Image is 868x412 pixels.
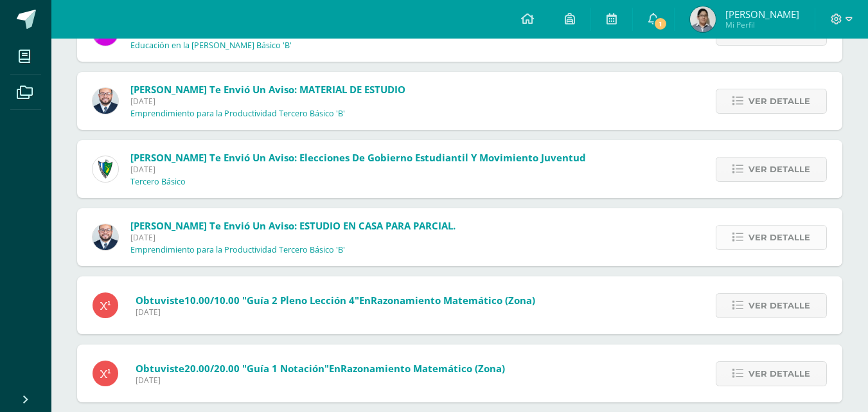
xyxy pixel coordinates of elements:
span: Razonamiento Matemático (Zona) [341,362,505,375]
span: Ver detalle [748,362,810,386]
span: "Guía 2 Pleno Lección 4" [242,294,359,307]
img: eaa624bfc361f5d4e8a554d75d1a3cf6.png [93,224,118,250]
p: Emprendimiento para la Productividad Tercero Básico 'B' [130,109,345,119]
span: Ver detalle [748,294,810,318]
span: [PERSON_NAME] te envió un aviso: Elecciones de Gobierno Estudiantil y Movimiento Juventud [130,151,586,164]
span: Ver detalle [748,226,810,249]
span: [DATE] [136,375,505,386]
img: 9f174a157161b4ddbe12118a61fed988.png [93,156,118,182]
span: Razonamiento Matemático (Zona) [371,294,535,307]
span: [PERSON_NAME] [725,8,799,21]
span: [PERSON_NAME] te envió un aviso: MATERIAL DE ESTUDIO [130,83,405,96]
img: 08d55dac451e2f653b67fa7260e6238e.png [690,6,716,32]
span: [PERSON_NAME] te envió un aviso: ESTUDIO EN CASA PARA PARCIAL. [130,219,456,232]
p: Tercero Básico [130,177,186,187]
span: Mi Perfil [725,19,799,30]
span: [DATE] [136,307,535,318]
span: Obtuviste en [136,294,535,307]
span: 10.00/10.00 [184,294,240,307]
span: 1 [653,17,668,31]
img: eaa624bfc361f5d4e8a554d75d1a3cf6.png [93,88,118,114]
span: "Guía 1 Notación" [242,362,329,375]
p: Educación en la [PERSON_NAME] Básico 'B' [130,40,292,51]
span: [DATE] [130,232,456,243]
span: Obtuviste en [136,362,505,375]
span: [DATE] [130,164,586,175]
p: Emprendimiento para la Productividad Tercero Básico 'B' [130,245,345,255]
span: [DATE] [130,96,405,107]
span: Ver detalle [748,89,810,113]
span: 20.00/20.00 [184,362,240,375]
span: Ver detalle [748,157,810,181]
